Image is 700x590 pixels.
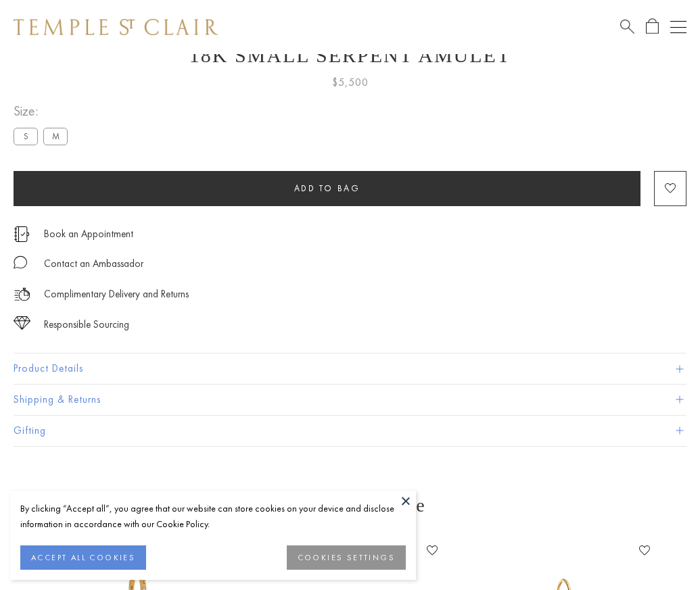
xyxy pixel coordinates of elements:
[14,286,30,303] img: icon_delivery.svg
[14,385,686,415] button: Shipping & Returns
[670,19,686,35] button: Open navigation
[20,501,406,532] div: By clicking “Accept all”, you agree that our website can store cookies on your device and disclos...
[14,100,73,122] span: Size:
[294,182,360,194] span: Add to bag
[44,316,129,333] div: Responsible Sourcing
[14,44,686,67] h1: 18K Small Serpent Amulet
[14,255,27,269] img: MessageIcon-01_2.svg
[43,128,68,145] label: M
[14,226,30,242] img: icon_appointment.svg
[44,226,133,241] a: Book an Appointment
[646,18,659,35] a: Open Shopping Bag
[14,316,30,330] img: icon_sourcing.svg
[14,353,686,384] button: Product Details
[14,128,38,145] label: S
[20,545,146,570] button: ACCEPT ALL COOKIES
[44,286,189,303] p: Complimentary Delivery and Returns
[287,545,406,570] button: COOKIES SETTINGS
[14,171,640,206] button: Add to bag
[44,255,143,272] div: Contact an Ambassador
[14,19,218,35] img: Temple St. Clair
[620,18,634,35] a: Search
[332,74,369,91] span: $5,500
[14,416,686,446] button: Gifting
